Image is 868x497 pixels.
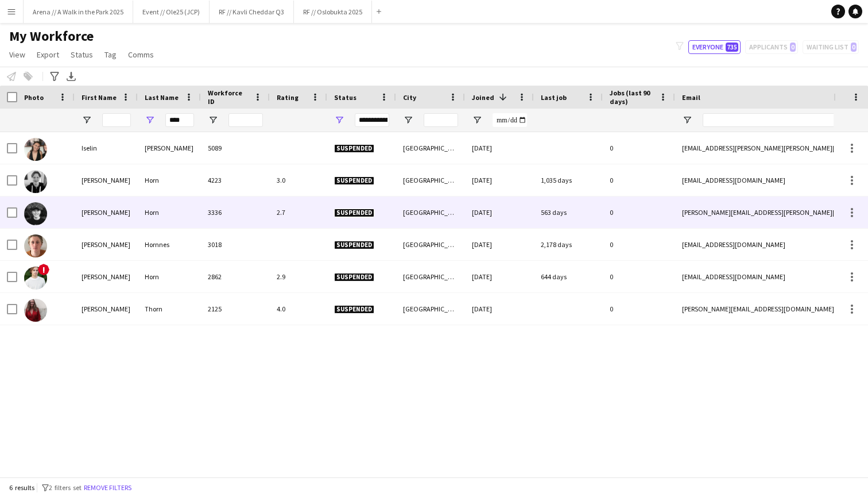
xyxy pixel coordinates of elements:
button: Open Filter Menu [145,115,155,125]
span: Tag [104,49,117,60]
div: 1,035 days [534,164,603,196]
button: Open Filter Menu [82,115,92,125]
a: Tag [100,47,121,62]
span: Suspended [334,144,374,153]
button: Open Filter Menu [208,115,218,125]
span: Workforce ID [208,88,249,106]
button: RF // Kavli Cheddar Q3 [210,1,294,23]
div: [GEOGRAPHIC_DATA] [396,197,465,228]
div: 2.9 [270,261,327,292]
input: Joined Filter Input [493,113,527,127]
input: First Name Filter Input [102,113,131,127]
div: 2.7 [270,197,327,228]
a: Comms [123,47,158,62]
input: City Filter Input [424,113,458,127]
div: [DATE] [465,197,534,228]
div: [DATE] [465,261,534,292]
span: Suspended [334,273,374,282]
div: 563 days [534,197,603,228]
span: Jobs (last 90 days) [610,88,654,106]
span: Export [37,49,59,60]
a: Export [32,47,64,62]
div: 3018 [201,229,270,260]
div: 0 [603,261,675,292]
div: 2125 [201,293,270,325]
div: 0 [603,164,675,196]
img: Iselin Horntvedt [24,138,47,161]
button: Arena // A Walk in the Park 2025 [24,1,133,23]
div: [DATE] [465,229,534,260]
img: Jonas Munthe Horn [24,170,47,193]
div: [GEOGRAPHIC_DATA] [396,261,465,292]
div: 0 [603,293,675,325]
img: Sara Thorn [24,299,47,322]
a: Status [66,47,98,62]
button: Event // Ole25 (JCP) [133,1,210,23]
div: 3.0 [270,164,327,196]
div: [PERSON_NAME] [75,293,138,325]
div: [PERSON_NAME] [75,261,138,292]
div: [DATE] [465,164,534,196]
div: 3336 [201,197,270,228]
span: Suspended [334,305,374,314]
input: Last Name Filter Input [165,113,194,127]
span: View [9,49,25,60]
div: [GEOGRAPHIC_DATA] [396,132,465,164]
span: My Workforce [9,28,94,45]
div: [DATE] [465,293,534,325]
div: Horn [138,261,201,292]
div: Hornnes [138,229,201,260]
app-action-btn: Advanced filters [48,70,61,83]
div: [PERSON_NAME] [75,197,138,228]
img: Lasse Hornnes [24,234,47,257]
button: Open Filter Menu [403,115,413,125]
span: Email [682,93,700,102]
div: [PERSON_NAME] [75,164,138,196]
button: Open Filter Menu [472,115,482,125]
span: Last Name [145,93,179,102]
img: Martin Horn [24,202,47,225]
div: 0 [603,197,675,228]
div: 0 [603,132,675,164]
div: 2,178 days [534,229,603,260]
div: [GEOGRAPHIC_DATA] [396,293,465,325]
span: Comms [128,49,154,60]
div: Horn [138,164,201,196]
div: 5089 [201,132,270,164]
div: 4.0 [270,293,327,325]
span: Suspended [334,241,374,249]
div: 644 days [534,261,603,292]
div: [GEOGRAPHIC_DATA] [396,164,465,196]
span: ! [38,264,49,275]
span: Status [334,93,356,102]
div: 0 [603,229,675,260]
span: Photo [24,93,44,102]
a: View [5,47,30,62]
span: 2 filters set [49,483,82,492]
div: [PERSON_NAME] [75,229,138,260]
button: Everyone735 [688,40,741,54]
div: Iselin [75,132,138,164]
div: 2862 [201,261,270,292]
button: Open Filter Menu [334,115,344,125]
img: Nikolai Horn [24,267,47,290]
span: Suspended [334,209,374,217]
div: 4223 [201,164,270,196]
span: Joined [472,93,494,102]
div: Thorn [138,293,201,325]
button: Open Filter Menu [682,115,692,125]
span: Rating [277,93,299,102]
div: [PERSON_NAME] [138,132,201,164]
span: Suspended [334,176,374,185]
button: RF // Oslobukta 2025 [294,1,372,23]
input: Workforce ID Filter Input [228,113,263,127]
app-action-btn: Export XLSX [64,70,78,83]
div: [GEOGRAPHIC_DATA] [396,229,465,260]
button: Remove filters [82,481,134,494]
span: Status [71,49,93,60]
span: 735 [726,43,738,52]
span: Last job [541,93,567,102]
div: [DATE] [465,132,534,164]
span: First Name [82,93,117,102]
span: City [403,93,416,102]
